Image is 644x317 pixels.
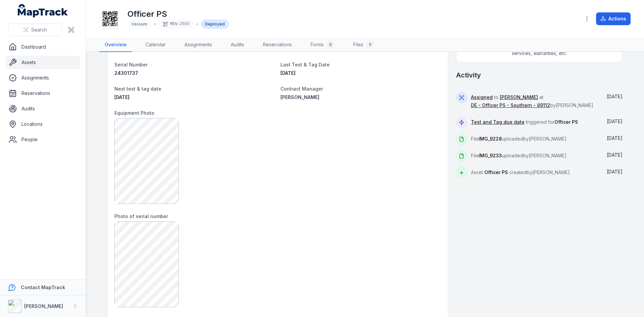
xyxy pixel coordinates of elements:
a: MapTrack [18,4,68,17]
span: [DATE] [607,135,623,141]
a: Assignments [5,71,80,85]
a: Test and Tag due date [471,119,525,125]
div: 5 [366,41,374,49]
h2: Activity [456,70,481,80]
span: Photo of serial number [114,213,168,219]
a: [PERSON_NAME] [280,94,441,101]
span: [DATE] [607,94,623,99]
a: Assigned [471,94,493,101]
a: Assignments [179,38,217,52]
time: 3/6/2025, 11:30:00 AM [607,118,623,124]
span: Serial Number [114,62,148,67]
a: [PERSON_NAME] [500,94,538,101]
span: [DATE] [607,152,623,158]
button: Search [8,23,62,36]
div: 0 [326,41,334,49]
span: IMG_9233 [479,153,502,158]
time: 3/6/2025, 8:59:00 AM [607,152,623,158]
a: Reservations [5,87,80,100]
a: Files5 [348,38,379,52]
span: Vacuum [131,21,147,27]
a: People [5,133,80,146]
strong: Contact MapTrack [21,284,65,290]
a: Calendar [140,38,171,52]
span: Officer PS [554,119,578,125]
a: Audits [225,38,250,52]
div: MEN-2555 [159,19,194,29]
time: 3/6/2025, 8:59:01 AM [607,135,623,141]
span: File uploaded by [PERSON_NAME] [471,136,567,142]
span: 24301737 [114,70,138,76]
div: Deployed [201,19,229,29]
span: Last Test & Tag Date [280,62,330,67]
span: triggered for [471,119,578,125]
button: Actions [596,12,631,25]
time: 9/6/25, 12:25:00 AM [114,94,129,100]
span: [DATE] [607,118,623,124]
span: Search [31,27,47,33]
a: Audits [5,102,80,115]
a: Forms0 [305,38,340,52]
time: 8/14/2025, 3:24:20 PM [607,94,623,99]
a: Dashboard [5,40,80,54]
span: IMG_9228 [479,136,502,142]
span: File uploaded by [PERSON_NAME] [471,153,567,158]
a: Overview [99,38,132,52]
time: 3/6/25, 12:25:00 AM [280,70,296,76]
a: Locations [5,117,80,131]
span: [DATE] [280,70,296,76]
h1: Officer PS [127,9,229,19]
a: DE - Officer PS - Southern - 89112 [471,102,550,109]
span: Next test & tag date [114,86,161,92]
strong: [PERSON_NAME] [24,303,63,309]
span: to at by [PERSON_NAME] [471,94,593,108]
span: Asset created by [PERSON_NAME] [471,169,570,175]
a: Reservations [258,38,297,52]
span: Contract Manager [280,86,323,92]
time: 3/6/2025, 8:58:09 AM [607,169,623,174]
span: Equipment Photo [114,110,154,116]
span: Officer PS [484,169,508,175]
span: [DATE] [114,94,129,100]
span: [DATE] [607,169,623,174]
a: Assets [5,56,80,69]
